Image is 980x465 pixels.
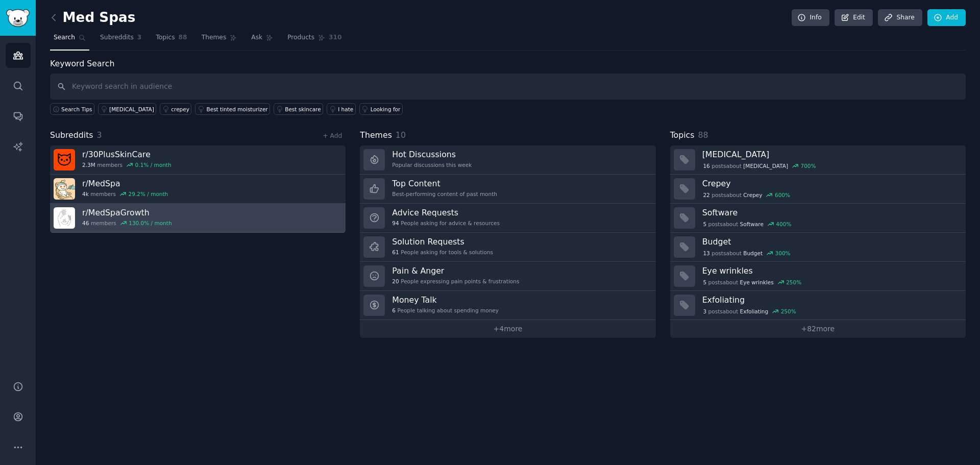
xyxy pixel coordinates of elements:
div: Popular discussions this week [392,161,472,168]
span: 2.3M [82,161,95,168]
span: 94 [392,219,399,227]
img: MedSpa [54,178,75,200]
h3: r/ MedSpaGrowth [82,207,172,218]
a: + Add [323,132,342,139]
div: post s about [702,249,792,258]
div: post s about [702,219,792,229]
a: Looking for [359,103,403,115]
a: Search [50,30,89,51]
h3: r/ 30PlusSkinCare [82,149,171,160]
span: Themes [360,129,392,142]
h3: Money Talk [392,295,499,305]
span: Topics [156,33,175,42]
span: Topics [670,129,695,142]
label: Keyword Search [50,59,114,68]
span: 3 [97,130,102,140]
a: Share [878,9,922,27]
div: post s about [702,278,802,287]
div: 700 % [800,162,816,169]
span: 16 [703,162,709,169]
a: Best skincare [274,103,323,115]
span: Subreddits [50,129,93,142]
a: Subreddits3 [96,30,145,51]
a: Crepey22postsaboutCrepey600% [670,175,966,204]
a: Top ContentBest-performing content of past month [360,175,655,204]
span: 61 [392,249,399,256]
h3: Exfoliating [702,295,959,305]
h3: Pain & Anger [392,265,519,276]
a: Exfoliating3postsaboutExfoliating250% [670,291,966,320]
a: crepey [160,103,191,115]
a: I hate [327,103,356,115]
a: Topics88 [152,30,190,51]
div: members [82,219,172,227]
div: 0.1 % / month [135,161,171,168]
a: Best tinted moisturizer [195,103,270,115]
span: 310 [329,33,342,42]
span: 88 [179,33,187,42]
h3: Top Content [392,178,497,189]
h3: [MEDICAL_DATA] [702,149,959,160]
span: 3 [137,33,142,42]
a: +82more [670,320,966,338]
span: 20 [392,278,399,285]
span: [MEDICAL_DATA] [743,162,788,169]
span: 88 [698,130,708,140]
div: Best-performing content of past month [392,190,497,198]
span: Eye wrinkles [740,279,774,286]
div: 400 % [776,221,791,228]
div: People asking for advice & resources [392,219,500,227]
span: Products [287,33,314,42]
img: 30PlusSkinCare [54,149,75,170]
span: 6 [392,307,396,314]
img: MedSpaGrowth [54,207,75,229]
span: 3 [703,308,706,315]
h3: Software [702,207,959,218]
div: People asking for tools & solutions [392,249,493,256]
a: Advice Requests94People asking for advice & resources [360,204,655,233]
div: 600 % [775,191,790,199]
div: 29.2 % / month [129,190,168,198]
h3: Solution Requests [392,236,493,247]
span: Software [740,221,764,228]
div: post s about [702,161,817,170]
div: Best skincare [285,106,321,113]
h3: Budget [702,236,959,247]
div: Best tinted moisturizer [206,106,267,113]
h3: Hot Discussions [392,149,472,160]
span: Budget [743,250,763,257]
span: 5 [703,279,706,286]
a: Solution Requests61People asking for tools & solutions [360,233,655,262]
a: r/MedSpa4kmembers29.2% / month [50,175,346,204]
div: [MEDICAL_DATA] [109,106,154,113]
a: Ask [248,30,277,51]
span: Themes [202,33,227,42]
div: crepey [171,106,189,113]
a: Add [927,9,966,27]
a: [MEDICAL_DATA]16postsabout[MEDICAL_DATA]700% [670,145,966,175]
span: 22 [703,191,709,199]
div: post s about [702,190,791,200]
div: People expressing pain points & frustrations [392,278,519,285]
div: members [82,190,168,198]
div: 130.0 % / month [129,219,171,227]
span: Search [54,33,75,42]
span: 10 [396,130,406,140]
a: [MEDICAL_DATA] [98,103,156,115]
div: 250 % [781,308,796,315]
span: Exfoliating [740,308,769,315]
a: Money Talk6People talking about spending money [360,291,655,320]
span: Subreddits [100,33,134,42]
a: Info [792,9,829,27]
div: People talking about spending money [392,307,499,314]
a: +4more [360,320,655,338]
a: Hot DiscussionsPopular discussions this week [360,145,655,175]
div: post s about [702,307,797,316]
span: 5 [703,221,706,228]
h3: r/ MedSpa [82,178,168,189]
h3: Advice Requests [392,207,500,218]
a: Products310 [284,30,345,51]
div: Looking for [371,106,401,113]
a: Budget13postsaboutBudget300% [670,233,966,262]
a: Eye wrinkles5postsaboutEye wrinkles250% [670,262,966,291]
